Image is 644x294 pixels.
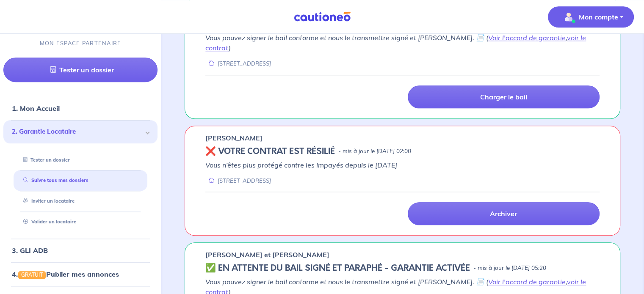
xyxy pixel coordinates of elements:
div: 2. Garantie Locataire [3,121,158,144]
img: Cautioneo [290,11,354,22]
a: Suivre tous mes dossiers [20,178,88,184]
a: Tester un dossier [20,157,70,163]
div: Valider un locataire [14,215,147,229]
a: Archiver [408,202,600,225]
div: [STREET_ADDRESS] [205,60,271,68]
a: Voir l'accord de garantie [488,278,566,286]
a: Voir l'accord de garantie [488,33,566,42]
p: - mis à jour le [DATE] 05:20 [473,264,546,272]
div: [STREET_ADDRESS] [205,177,271,185]
p: [PERSON_NAME] [205,133,263,143]
div: state: CONTRACT-SIGNED, Context: FINISHED,IS-GL-CAUTION [205,263,600,273]
a: 3. GLI ADB [12,246,48,255]
div: state: REVOKED, Context: , [205,146,600,157]
div: 3. GLI ADB [3,242,158,259]
a: Charger le bail [408,85,600,108]
h5: ❌ VOTRE CONTRAT EST RÉSILIÉ [205,146,335,157]
p: Mon compte [579,12,618,22]
p: - mis à jour le [DATE] 02:00 [338,147,411,156]
div: Inviter un locataire [14,195,147,209]
a: 4.GRATUITPublier mes annonces [12,270,119,278]
p: Charger le bail [480,93,527,101]
div: Suivre tous mes dossiers [14,174,147,188]
button: illu_account_valid_menu.svgMon compte [548,6,634,27]
p: Archiver [490,209,517,218]
div: Tester un dossier [14,153,147,167]
a: Tester un dossier [3,58,158,82]
span: 2. Garantie Locataire [12,127,143,137]
h5: ✅️️️ EN ATTENTE DU BAIL SIGNÉ ET PARAPHÉ - GARANTIE ACTIVÉE [205,263,470,273]
div: 4.GRATUITPublier mes annonces [3,266,158,283]
img: illu_account_valid_menu.svg [562,10,575,24]
p: Vous n’êtes plus protégé contre les impayés depuis le [DATE] [205,160,600,170]
p: MON ESPACE PARTENAIRE [40,40,122,48]
a: Valider un locataire [20,219,76,225]
div: 1. Mon Accueil [3,100,158,117]
p: [PERSON_NAME] et [PERSON_NAME] [205,250,329,260]
a: 1. Mon Accueil [12,104,60,113]
a: Inviter un locataire [20,198,75,204]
